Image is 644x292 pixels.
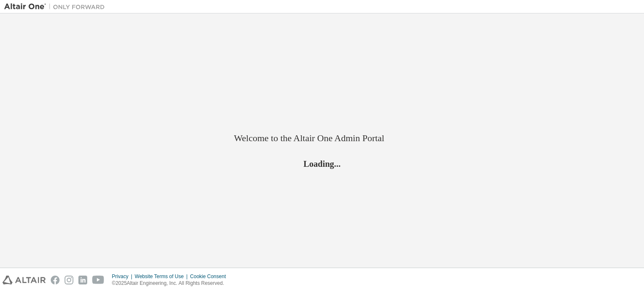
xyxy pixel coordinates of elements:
img: altair_logo.svg [3,276,46,284]
img: Altair One [4,3,109,11]
img: facebook.svg [51,276,60,284]
img: youtube.svg [92,276,104,284]
p: © 2025 Altair Engineering, Inc. All Rights Reserved. [112,280,231,287]
img: linkedin.svg [78,276,87,284]
div: Website Terms of Use [135,273,190,280]
div: Privacy [112,273,135,280]
div: Cookie Consent [190,273,231,280]
h2: Loading... [234,158,410,169]
img: instagram.svg [65,276,73,284]
h2: Welcome to the Altair One Admin Portal [234,132,410,144]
